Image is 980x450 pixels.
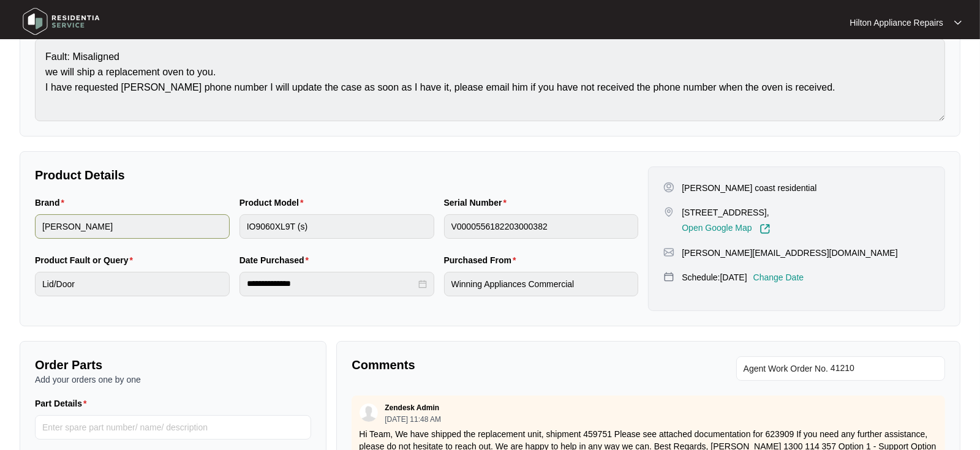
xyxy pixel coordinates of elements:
input: Product Model [239,214,434,239]
img: residentia service logo [18,3,104,40]
p: Order Parts [35,356,311,373]
label: Product Model [239,197,309,209]
p: Change Date [753,271,804,283]
p: Zendesk Admin [385,403,439,413]
input: Product Fault or Query [35,272,230,296]
input: Part Details [35,415,311,440]
label: Serial Number [444,197,511,209]
p: [STREET_ADDRESS], [682,206,770,219]
p: [DATE] 11:48 AM [385,416,441,423]
p: Hilton Appliance Repairs [850,17,943,29]
label: Purchased From [444,254,521,266]
p: Product Details [35,167,638,184]
p: [PERSON_NAME][EMAIL_ADDRESS][DOMAIN_NAME] [682,247,897,259]
p: [PERSON_NAME] coast residential [682,182,816,194]
label: Part Details [35,397,92,410]
img: Link-External [759,223,771,234]
label: Product Fault or Query [35,254,138,266]
a: Open Google Map [682,223,770,234]
img: map-pin [663,247,674,258]
p: Schedule: [DATE] [682,271,747,283]
img: user.svg [360,403,378,422]
input: Date Purchased [247,277,416,290]
p: Comments [352,356,639,373]
img: dropdown arrow [954,20,962,26]
input: Add Agent Work Order No. [831,361,938,376]
img: user-pin [663,182,674,193]
input: Serial Number [444,214,639,239]
img: map-pin [663,206,674,217]
textarea: Fault: Misaligned we will ship a replacement oven to you. I have requested [PERSON_NAME] phone nu... [35,39,945,121]
label: Brand [35,197,69,209]
p: Add your orders one by one [35,373,311,386]
img: map-pin [663,271,674,282]
span: Agent Work Order No. [744,361,828,376]
input: Purchased From [444,272,639,296]
label: Date Purchased [239,254,314,266]
input: Brand [35,214,230,239]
